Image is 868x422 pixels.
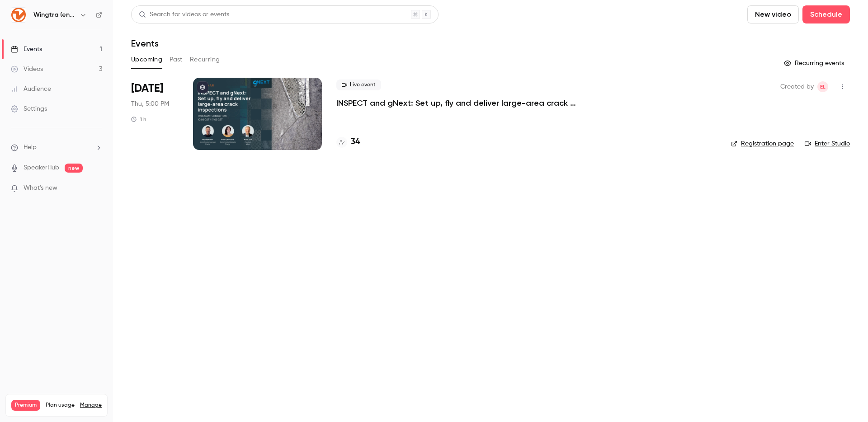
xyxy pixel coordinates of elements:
[11,84,51,94] div: Audience
[65,164,83,173] span: new
[805,139,850,148] a: Enter Studio
[11,143,102,152] li: help-dropdown-opener
[131,78,179,150] div: Oct 16 Thu, 5:00 PM (Europe/Zurich)
[46,402,75,409] span: Plan usage
[11,65,43,74] div: Videos
[24,163,59,173] a: SpeakerHub
[351,136,360,148] h4: 34
[820,81,826,92] span: EL
[336,80,381,90] span: Live event
[780,56,850,70] button: Recurring events
[336,98,608,108] a: INSPECT and gNext: Set up, fly and deliver large-area crack inspections in a few clicks
[131,38,159,49] h1: Events
[33,10,76,19] h6: Wingtra (english)
[131,99,169,108] span: Thu, 5:00 PM
[170,52,183,67] button: Past
[11,104,47,113] div: Settings
[24,183,57,193] span: What's new
[780,81,814,92] span: Created by
[747,5,799,23] button: New video
[131,52,162,67] button: Upcoming
[11,45,42,54] div: Events
[11,8,26,22] img: Wingtra (english)
[80,402,102,409] a: Manage
[11,400,40,411] span: Premium
[139,10,229,19] div: Search for videos or events
[190,52,220,67] button: Recurring
[131,81,163,96] span: [DATE]
[802,5,850,23] button: Schedule
[24,143,37,152] span: Help
[817,81,828,92] span: Emily Loosli
[731,139,794,148] a: Registration page
[336,136,360,148] a: 34
[131,116,146,123] div: 1 h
